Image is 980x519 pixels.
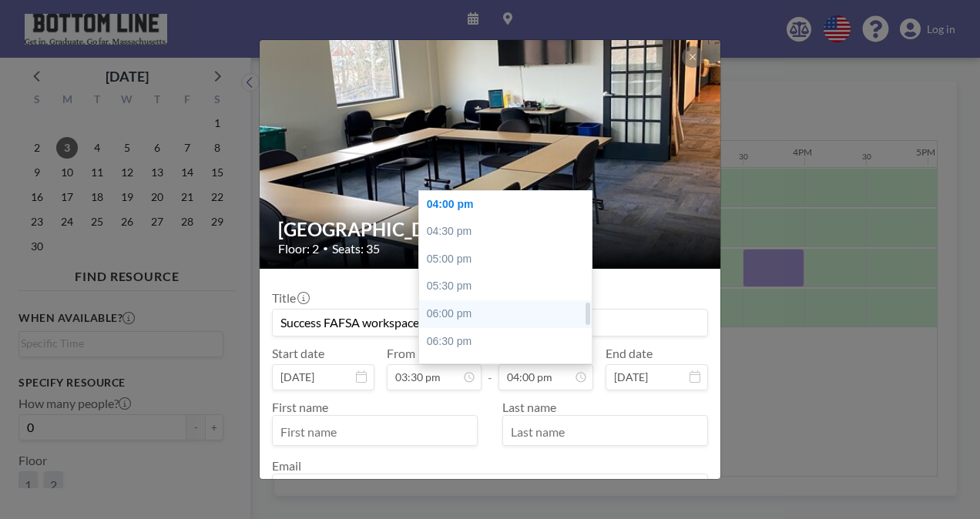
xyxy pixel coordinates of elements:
input: Email [273,477,707,504]
span: Floor: 2 [278,241,319,256]
div: 06:00 pm [419,300,599,328]
div: 04:30 pm [419,218,599,246]
label: Title [272,290,308,306]
label: From [387,346,415,361]
div: 05:30 pm [419,273,599,300]
span: - [488,351,492,385]
label: Email [272,458,301,473]
h2: [GEOGRAPHIC_DATA] [278,218,703,241]
div: 06:30 pm [419,328,599,356]
label: End date [606,346,653,361]
input: Guest reservation [273,310,707,336]
label: Last name [502,400,556,414]
label: Start date [272,346,324,361]
span: • [323,243,328,254]
span: Seats: 35 [332,241,380,256]
label: First name [272,400,328,414]
div: 05:00 pm [419,246,599,273]
input: Last name [503,419,707,445]
div: 04:00 pm [419,191,599,219]
input: First name [273,419,477,445]
div: 07:00 pm [419,355,599,383]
